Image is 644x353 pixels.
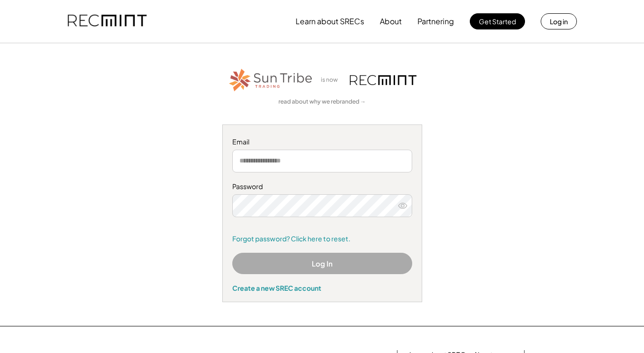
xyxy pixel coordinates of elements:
[380,12,402,31] button: About
[350,75,416,85] img: recmint-logotype%403x.png
[470,13,525,29] button: Get Started
[541,13,577,29] button: Log in
[232,182,412,191] div: Password
[68,5,147,38] img: recmint-logotype%403x.png
[232,253,412,274] button: Log In
[228,67,314,93] img: STT_Horizontal_Logo%2B-%2BColor.png
[318,76,345,84] div: is now
[296,12,364,31] button: Learn about SRECs
[417,12,454,31] button: Partnering
[278,98,366,106] a: read about why we rebranded →
[232,137,412,147] div: Email
[232,284,412,292] div: Create a new SREC account
[232,234,412,244] a: Forgot password? Click here to reset.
